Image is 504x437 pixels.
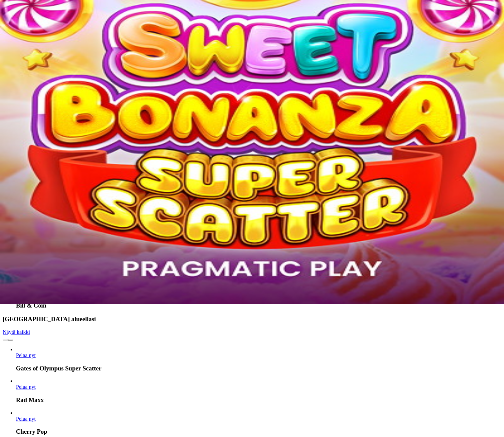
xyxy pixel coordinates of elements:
[16,302,501,309] h3: Bill & Coin
[16,352,36,358] a: Gates of Olympus Super Scatter
[16,416,36,422] a: Cherry Pop
[16,410,501,436] article: Cherry Pop
[8,339,13,341] button: next slide
[3,339,8,341] button: prev slide
[16,378,501,404] article: Rad Maxx
[16,428,501,435] h3: Cherry Pop
[16,396,501,404] h3: Rad Maxx
[16,352,36,358] span: Pelaa nyt
[16,416,36,422] span: Pelaa nyt
[16,384,36,390] a: Rad Maxx
[16,365,501,372] h3: Gates of Olympus Super Scatter
[16,384,36,390] span: Pelaa nyt
[16,346,501,372] article: Gates of Olympus Super Scatter
[3,329,30,335] a: Näytä kaikki
[3,316,501,323] h3: [GEOGRAPHIC_DATA] alueellasi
